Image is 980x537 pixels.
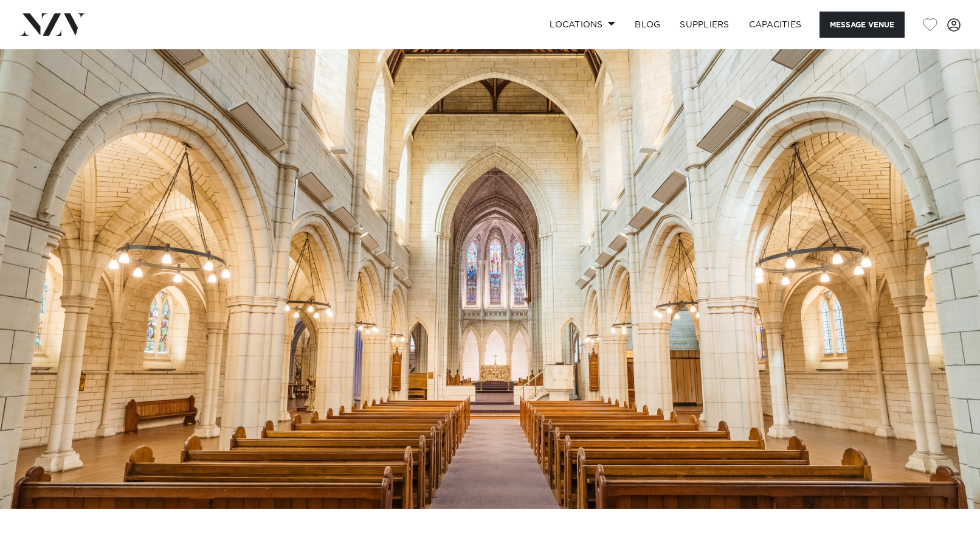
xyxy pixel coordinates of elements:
[19,13,86,35] img: nzv-logo.png
[820,12,905,38] button: Message Venue
[625,12,670,38] a: BLOG
[739,12,812,38] a: Capacities
[540,12,625,38] a: Locations
[670,12,739,38] a: SUPPLIERS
